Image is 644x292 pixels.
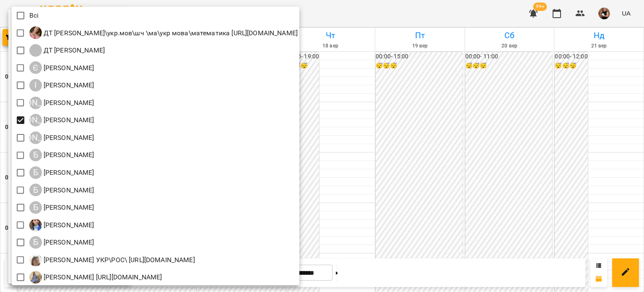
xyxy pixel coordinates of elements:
[42,115,94,125] p: [PERSON_NAME]
[42,203,94,213] p: [PERSON_NAME]
[42,237,94,247] p: [PERSON_NAME]
[29,184,94,196] a: Б [PERSON_NAME]
[29,271,42,284] img: Б
[29,132,42,144] div: [PERSON_NAME]
[29,79,42,92] div: І
[29,166,42,179] div: Б
[42,272,162,282] p: [PERSON_NAME] [URL][DOMAIN_NAME]
[42,220,94,230] p: [PERSON_NAME]
[29,132,94,144] div: Анна Тест
[29,184,94,196] div: Бліхар Юлія
[29,11,39,21] p: Всі
[42,133,94,143] p: [PERSON_NAME]
[29,26,298,39] a: ДТ [PERSON_NAME]\укр.мов\шч \ма\укр мова\математика [URL][DOMAIN_NAME]
[42,255,195,265] p: [PERSON_NAME] УКР\РОС\ [URL][DOMAIN_NAME]
[29,201,94,214] a: Б [PERSON_NAME]
[29,201,42,214] div: Б
[29,61,94,74] a: Є [PERSON_NAME]
[29,61,42,74] div: Є
[29,184,42,196] div: Б
[29,271,162,284] a: Б [PERSON_NAME] [URL][DOMAIN_NAME]
[29,254,195,266] div: Бєлькова Анастасія ДТ ЛОГОПЕД УКР\РОС\ https://us06web.zoom.us/j/87943953043
[29,61,94,74] div: Єфіменко Оксана
[29,26,298,39] div: ДТ Бойко Юлія\укр.мов\шч \ма\укр мова\математика https://us06web.zoom.us/j/84886035086
[42,98,94,108] p: [PERSON_NAME]
[42,185,94,195] p: [PERSON_NAME]
[29,254,42,266] img: Б
[29,219,94,231] a: Б [PERSON_NAME]
[29,149,94,161] div: Балашова Наталія
[29,132,94,144] a: [PERSON_NAME] [PERSON_NAME]
[42,63,94,73] p: [PERSON_NAME]
[29,79,94,92] div: Іванова Катерина
[42,45,105,55] p: ДТ [PERSON_NAME]
[29,149,94,161] a: Б [PERSON_NAME]
[29,114,94,126] div: Андрусенко Вероніка
[29,97,94,109] a: [PERSON_NAME] [PERSON_NAME]
[29,149,42,161] div: Б
[29,114,94,126] a: [PERSON_NAME] [PERSON_NAME]
[29,97,42,109] div: [PERSON_NAME]
[29,44,105,57] a: ДТ [PERSON_NAME]
[29,271,162,284] div: Біволару Аліна https://us06web.zoom.us/j/83742518055
[29,44,105,57] div: ДТ Ірина Микитей
[29,114,42,126] div: [PERSON_NAME]
[42,168,94,178] p: [PERSON_NAME]
[29,236,94,249] div: Бондарєва Валерія
[29,254,195,266] a: Б [PERSON_NAME] УКР\РОС\ [URL][DOMAIN_NAME]
[29,236,94,249] a: Б [PERSON_NAME]
[29,166,94,179] div: Бессонова Віта
[42,150,94,160] p: [PERSON_NAME]
[29,97,94,109] div: Абрамова Ірина
[42,80,94,90] p: [PERSON_NAME]
[29,236,42,249] div: Б
[29,166,94,179] a: Б [PERSON_NAME]
[29,79,94,92] a: І [PERSON_NAME]
[42,28,298,38] p: ДТ [PERSON_NAME]\укр.мов\шч \ма\укр мова\математика [URL][DOMAIN_NAME]
[29,219,42,231] img: Б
